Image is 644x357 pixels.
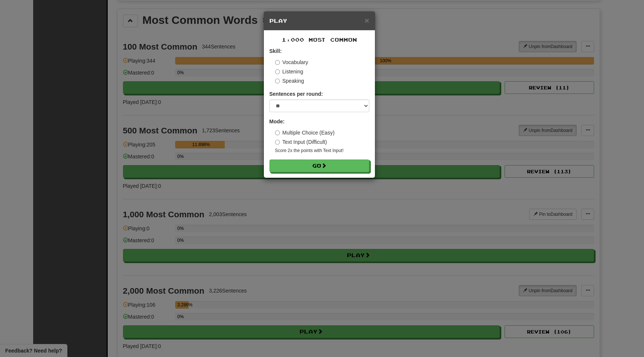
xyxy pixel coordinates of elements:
[275,60,280,65] input: Vocabulary
[364,16,369,24] button: Close
[275,68,303,75] label: Listening
[275,140,280,145] input: Text Input (Difficult)
[275,69,280,74] input: Listening
[275,148,369,154] small: Score 2x the points with Text Input !
[275,130,280,135] input: Multiple Choice (Easy)
[269,48,282,54] strong: Skill:
[275,79,280,83] input: Speaking
[275,59,308,66] label: Vocabulary
[269,119,285,124] strong: Mode:
[275,77,304,85] label: Speaking
[364,16,369,25] span: ×
[275,129,335,136] label: Multiple Choice (Easy)
[269,159,369,172] button: Go
[275,138,327,146] label: Text Input (Difficult)
[269,17,369,25] h5: Play
[269,90,323,98] label: Sentences per round:
[282,37,357,43] span: 1,000 Most Common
